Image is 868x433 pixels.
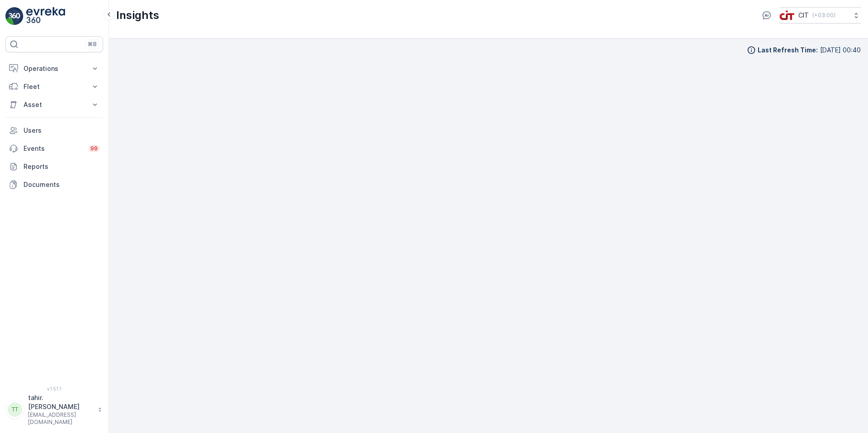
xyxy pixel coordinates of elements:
[5,96,103,114] button: Asset
[24,82,85,91] p: Fleet
[24,126,99,135] p: Users
[820,46,861,55] p: [DATE] 00:40
[812,12,835,19] p: ( +03:00 )
[5,7,24,25] img: logo
[5,121,103,140] a: Users
[88,41,97,48] p: ⌘B
[5,78,103,96] button: Fleet
[758,46,818,55] p: Last Refresh Time :
[24,100,85,109] p: Asset
[28,393,93,411] p: tahir.[PERSON_NAME]
[779,10,795,20] img: cit-logo_pOk6rL0.png
[798,11,809,20] p: CIT
[5,60,103,78] button: Operations
[5,393,103,426] button: TTtahir.[PERSON_NAME][EMAIL_ADDRESS][DOMAIN_NAME]
[24,162,99,171] p: Reports
[5,176,103,194] a: Documents
[5,386,103,391] span: v 1.51.1
[779,7,861,23] button: CIT(+03:00)
[28,411,93,426] p: [EMAIL_ADDRESS][DOMAIN_NAME]
[116,8,159,23] p: Insights
[24,64,85,73] p: Operations
[26,7,65,25] img: logo_light-DOdMpM7g.png
[5,158,103,176] a: Reports
[24,180,99,189] p: Documents
[5,140,103,158] a: Events99
[90,145,98,152] p: 99
[24,144,83,153] p: Events
[8,402,22,417] div: TT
